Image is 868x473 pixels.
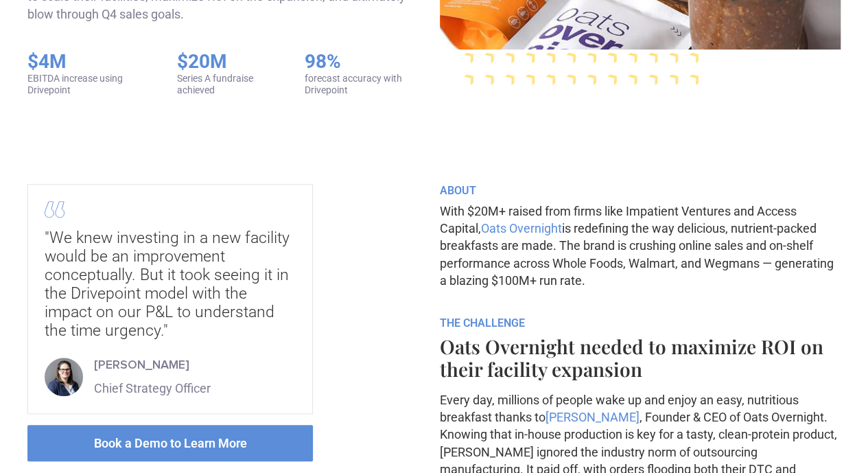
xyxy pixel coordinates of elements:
[440,184,841,197] h6: ABOUT
[27,73,150,96] div: EBITDA increase using Drivepoint
[305,73,428,96] div: forecast accuracy with Drivepoint
[27,425,313,461] a: Book a Demo to Learn More
[177,50,278,73] h5: $20M
[440,316,841,330] h6: THE CHALLENGE
[440,335,841,380] h4: Oats Overnight needed to maximize ROI on their facility expansion
[27,50,150,73] h5: $4M
[94,356,211,373] div: [PERSON_NAME]
[546,410,640,424] a: [PERSON_NAME]
[94,380,211,397] div: Chief Strategy Officer
[45,229,296,340] div: "We knew investing in a new facility would be an improvement conceptually. But it took seeing it ...
[305,50,428,73] h5: 98%
[440,203,841,289] p: With $20M+ raised from firms like Impatient Ventures and Access Capital, is redefining the way de...
[177,73,278,96] div: Series A fundraise achieved
[481,221,562,235] a: Oats Overnight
